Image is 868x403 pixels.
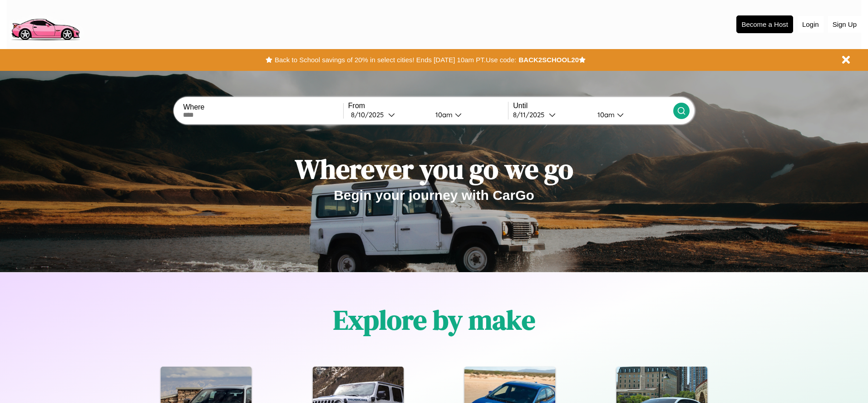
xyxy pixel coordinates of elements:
button: 8/10/2025 [348,110,428,119]
b: BACK2SCHOOL20 [518,56,579,64]
button: Become a Host [736,15,793,33]
label: From [348,102,508,110]
img: logo [7,5,84,43]
button: 10am [590,110,673,119]
label: Until [513,102,673,110]
label: Where [183,103,343,111]
h1: Explore by make [333,301,535,338]
div: 10am [431,110,455,119]
div: 8 / 10 / 2025 [351,110,388,119]
button: Login [798,16,824,33]
button: Back to School savings of 20% in select cities! Ends [DATE] 10am PT.Use code: [272,54,518,66]
button: 10am [428,110,508,119]
div: 10am [593,110,617,119]
div: 8 / 11 / 2025 [513,110,549,119]
button: Sign Up [828,16,861,33]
